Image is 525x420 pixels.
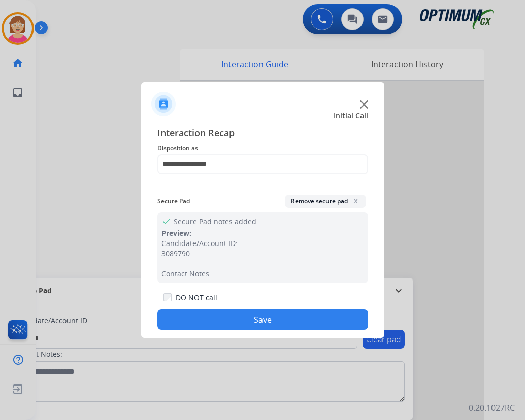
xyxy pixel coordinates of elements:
span: Preview: [161,228,191,238]
span: Secure Pad [157,195,190,207]
img: contact-recap-line.svg [157,183,368,183]
img: contactIcon [151,92,176,116]
button: Save [157,309,368,330]
div: Candidate/Account ID: 3089790 Contact Notes: [161,238,364,279]
button: Remove secure padx [285,195,366,208]
span: Initial Call [334,111,368,121]
span: x [352,197,360,205]
mat-icon: check [161,216,170,224]
p: 0.20.1027RC [469,402,515,414]
span: Disposition as [157,142,368,154]
div: Secure Pad notes added. [157,212,368,283]
span: Interaction Recap [157,126,368,142]
label: DO NOT call [176,293,217,303]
